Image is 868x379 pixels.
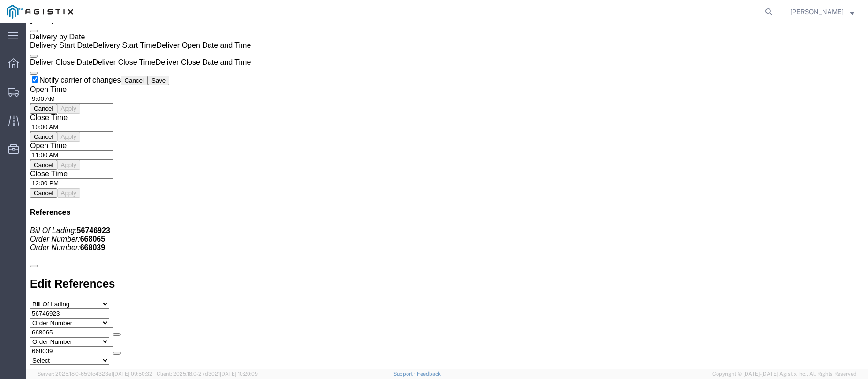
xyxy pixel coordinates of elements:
span: [DATE] 09:50:32 [113,371,152,377]
span: Client: 2025.18.0-27d3021 [157,371,258,377]
span: [DATE] 10:20:09 [220,371,258,377]
span: Copyright © [DATE]-[DATE] Agistix Inc., All Rights Reserved [712,370,857,378]
iframe: FS Legacy Container [26,23,868,369]
button: [PERSON_NAME] [790,6,855,17]
a: Feedback [417,371,441,377]
span: Server: 2025.18.0-659fc4323ef [38,371,152,377]
span: Jesse Jordan [790,7,844,17]
a: Support [393,371,417,377]
img: logo [7,5,73,19]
